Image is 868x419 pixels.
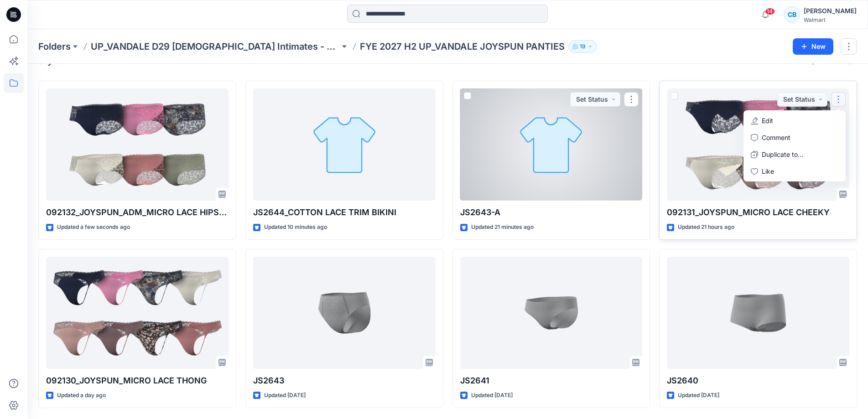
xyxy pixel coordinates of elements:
a: JS2643 [253,257,436,369]
p: Updated 10 minutes ago [264,222,327,232]
a: Folders [38,40,71,53]
p: FYE 2027 H2 UP_VANDALE JOYSPUN PANTIES [360,40,565,53]
p: Updated [DATE] [264,391,306,400]
p: 092131_JOYSPUN_MICRO LACE CHEEKY [667,206,849,219]
a: JS2641 [460,257,643,369]
p: JS2643-A [460,206,643,219]
a: JS2644_COTTON LACE TRIM BIKINI [253,88,436,201]
a: JS2640 [667,257,849,369]
p: 092132_JOYSPUN_ADM_MICRO LACE HIPSTER [46,206,229,219]
p: Updated a day ago [57,391,106,400]
p: JS2640 [667,374,849,387]
p: Like [762,166,774,176]
a: 092130_JOYSPUN_MICRO LACE THONG [46,257,229,369]
p: JS2643 [253,374,436,387]
div: Walmart [804,16,857,23]
a: 092131_JOYSPUN_MICRO LACE CHEEKY [667,88,849,201]
p: Updated [DATE] [678,391,719,400]
a: UP_VANDALE D29 [DEMOGRAPHIC_DATA] Intimates - Joyspun [91,40,340,53]
p: Comment [762,133,790,142]
div: [PERSON_NAME] [804,5,857,16]
a: JS2643-A [460,88,643,201]
p: Duplicate to... [762,150,803,159]
p: Updated [DATE] [471,391,513,400]
a: Edit [745,112,844,129]
p: 19 [580,41,586,52]
p: Edit [762,116,773,125]
div: CB [784,6,800,23]
p: JS2641 [460,374,643,387]
p: Updated 21 minutes ago [471,222,534,232]
p: 092130_JOYSPUN_MICRO LACE THONG [46,374,229,387]
span: 14 [765,8,775,15]
p: Updated 21 hours ago [678,222,734,232]
p: JS2644_COTTON LACE TRIM BIKINI [253,206,436,219]
button: 19 [568,40,597,53]
a: 092132_JOYSPUN_ADM_MICRO LACE HIPSTER [46,88,229,201]
button: New [793,38,833,55]
p: Updated a few seconds ago [57,222,130,232]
